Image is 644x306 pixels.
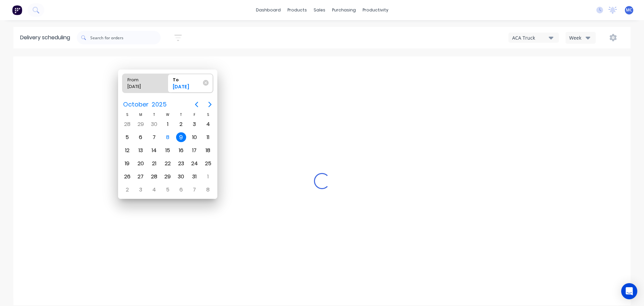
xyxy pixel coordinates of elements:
div: F [188,112,201,118]
div: Sunday, September 28, 2025 [122,119,132,129]
div: Tuesday, October 7, 2025 [149,132,159,142]
div: Tuesday, October 14, 2025 [149,145,159,156]
div: Wednesday, October 29, 2025 [163,172,173,182]
div: Saturday, October 11, 2025 [203,132,213,142]
div: Sunday, October 19, 2025 [122,159,132,169]
div: Wednesday, November 5, 2025 [163,185,173,195]
div: Friday, October 10, 2025 [190,132,200,142]
div: Wednesday, October 22, 2025 [163,159,173,169]
div: Friday, October 3, 2025 [190,119,200,129]
div: Tuesday, October 28, 2025 [149,172,159,182]
div: Wednesday, October 15, 2025 [163,145,173,156]
div: Saturday, October 25, 2025 [203,159,213,169]
div: W [161,112,174,118]
div: Monday, October 27, 2025 [136,172,146,182]
div: Friday, October 31, 2025 [190,172,200,182]
div: Thursday, October 2, 2025 [176,119,186,129]
div: From [125,74,159,83]
div: Monday, September 29, 2025 [136,119,146,129]
span: 2025 [150,98,168,111]
button: Previous page [190,98,203,111]
div: Today, Wednesday, October 8, 2025 [163,132,173,142]
div: Sunday, November 2, 2025 [122,185,132,195]
div: [DATE] [125,83,159,93]
div: Monday, October 6, 2025 [136,132,146,142]
div: T [174,112,188,118]
div: Saturday, November 8, 2025 [203,185,213,195]
img: Factory [12,5,22,15]
div: T [148,112,161,118]
div: Friday, October 24, 2025 [190,159,200,169]
button: Next page [203,98,217,111]
input: Search for orders [90,31,161,44]
div: Tuesday, October 21, 2025 [149,159,159,169]
div: Monday, November 3, 2025 [136,185,146,195]
div: Monday, October 13, 2025 [136,145,146,156]
div: Monday, October 20, 2025 [136,159,146,169]
a: dashboard [253,5,284,15]
div: Friday, October 17, 2025 [190,145,200,156]
div: Open Intercom Messenger [621,283,637,299]
div: productivity [359,5,392,15]
div: Thursday, October 30, 2025 [176,172,186,182]
div: Thursday, October 9, 2025 [176,132,186,142]
div: Friday, November 7, 2025 [190,185,200,195]
button: October2025 [119,98,171,111]
div: Thursday, November 6, 2025 [176,185,186,195]
div: Thursday, October 16, 2025 [176,145,186,156]
div: Saturday, October 4, 2025 [203,119,213,129]
div: Tuesday, November 4, 2025 [149,185,159,195]
div: sales [310,5,329,15]
div: products [284,5,310,15]
div: Week [569,34,589,41]
div: Saturday, November 1, 2025 [203,172,213,182]
button: ACA Truck [508,33,559,43]
div: purchasing [329,5,359,15]
div: Sunday, October 12, 2025 [122,145,132,156]
div: Tuesday, September 30, 2025 [149,119,159,129]
div: Sunday, October 26, 2025 [122,172,132,182]
div: To [170,74,204,83]
span: October [121,98,150,111]
div: ACA Truck [512,34,549,41]
div: Delivery scheduling [13,27,77,48]
button: Week [566,32,596,44]
div: Saturday, October 18, 2025 [203,145,213,156]
div: Sunday, October 5, 2025 [122,132,132,142]
div: [DATE] [170,83,204,93]
div: M [134,112,147,118]
div: Thursday, October 23, 2025 [176,159,186,169]
div: Wednesday, October 1, 2025 [163,119,173,129]
div: S [120,112,134,118]
span: MC [626,7,632,13]
div: S [201,112,215,118]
